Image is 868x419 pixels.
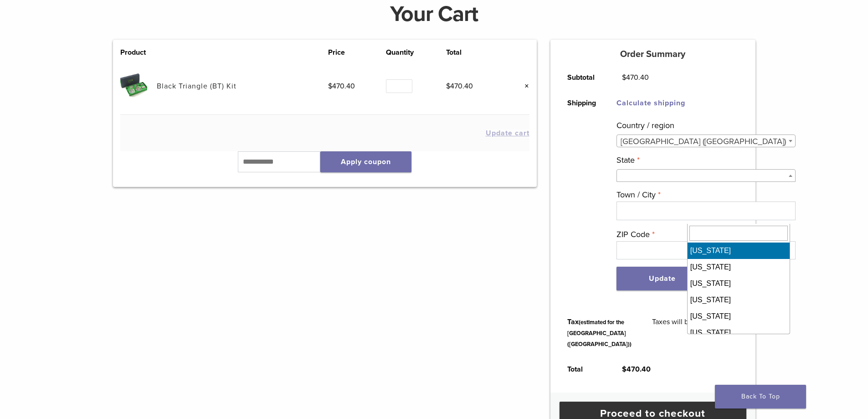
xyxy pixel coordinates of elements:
span: $ [446,82,450,91]
li: [US_STATE] [688,243,790,259]
h5: Order Summary [550,49,755,60]
h1: Your Cart [106,3,762,25]
th: Quantity [386,47,446,58]
li: [US_STATE] [688,259,790,275]
th: Subtotal [557,65,612,90]
bdi: 470.40 [622,73,649,82]
span: $ [622,365,627,374]
label: Town / City [616,188,796,202]
li: [US_STATE] [688,275,790,292]
td: Taxes will be calculated at checkout [642,309,777,357]
li: [US_STATE] [688,325,790,341]
th: Price [328,47,386,58]
bdi: 470.40 [446,82,473,91]
bdi: 470.40 [622,365,651,374]
bdi: 470.40 [328,82,355,91]
span: United States (US) [616,134,796,147]
img: Black Triangle (BT) Kit [120,72,147,99]
th: Total [557,357,612,382]
span: United States (US) [617,135,795,148]
li: [US_STATE] [688,308,790,325]
th: Shipping [557,90,606,309]
li: [US_STATE] [688,292,790,308]
label: ZIP Code [616,228,796,241]
a: Black Triangle (BT) Kit [157,82,236,91]
span: $ [328,82,332,91]
th: Tax [557,309,642,357]
button: Update [616,267,708,290]
a: Remove this item [518,80,529,92]
button: Apply coupon [320,151,411,172]
a: Calculate shipping [616,98,685,108]
a: Back To Top [715,385,806,409]
th: Product [120,47,157,58]
button: Update cart [486,129,529,137]
label: State [616,153,796,167]
span: $ [622,73,626,82]
th: Total [446,47,504,58]
small: (estimated for the [GEOGRAPHIC_DATA] ([GEOGRAPHIC_DATA])) [567,319,632,348]
label: Country / region [616,119,796,132]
